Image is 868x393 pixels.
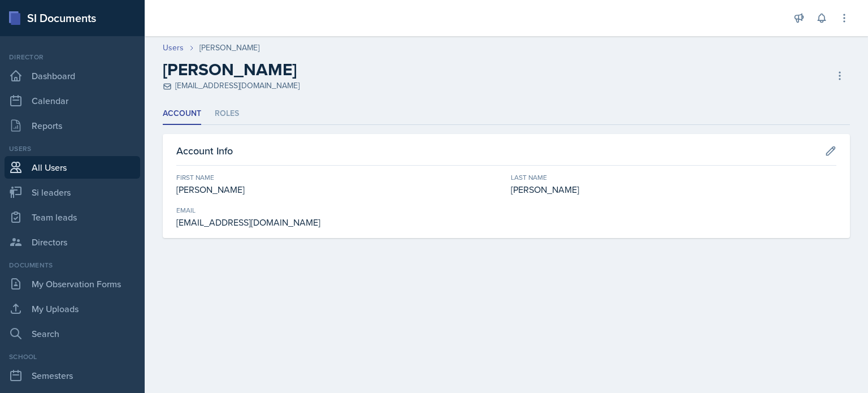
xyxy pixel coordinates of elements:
li: Roles [215,103,239,125]
h3: Account Info [176,143,233,158]
a: Semesters [5,364,140,387]
a: Team leads [5,206,140,228]
a: Calendar [5,89,140,112]
div: School [5,352,140,362]
a: Reports [5,114,140,137]
div: Users [5,144,140,154]
a: Directors [5,231,140,253]
div: Email [176,205,502,215]
div: [EMAIL_ADDRESS][DOMAIN_NAME] [163,80,300,92]
div: Documents [5,260,140,270]
div: [PERSON_NAME] [176,183,502,196]
li: Account [163,103,201,125]
div: [PERSON_NAME] [511,183,836,196]
a: Dashboard [5,64,140,87]
a: All Users [5,156,140,179]
div: First Name [176,172,502,183]
a: My Uploads [5,297,140,320]
div: Last Name [511,172,836,183]
a: Users [163,42,184,54]
div: Director [5,52,140,62]
a: My Observation Forms [5,273,140,295]
div: [PERSON_NAME] [199,42,259,54]
a: Search [5,322,140,345]
a: Si leaders [5,181,140,204]
div: [EMAIL_ADDRESS][DOMAIN_NAME] [176,215,502,229]
h2: [PERSON_NAME] [163,59,297,80]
